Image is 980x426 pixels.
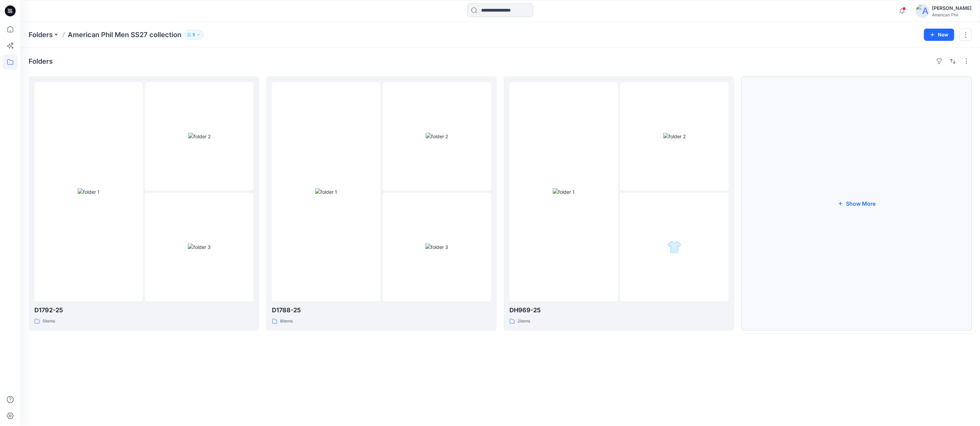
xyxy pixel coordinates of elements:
[78,188,100,195] img: folder 1
[504,76,734,331] a: folder 1folder 2folder 3DH969-252items
[188,243,211,251] img: folder 3
[68,30,181,40] p: American Phil Men SS27 collection
[916,4,929,18] img: avatar
[315,188,337,195] img: folder 1
[193,31,195,38] p: 5
[266,76,497,331] a: folder 1folder 2folder 3D1788-258items
[184,30,203,40] button: 5
[509,305,729,315] p: DH969-25
[741,76,972,331] button: Show More
[924,29,954,41] button: New
[932,12,971,17] div: American Phil
[272,305,491,315] p: D1788-25
[553,188,575,195] img: folder 1
[43,318,55,325] p: 5 items
[29,30,53,40] a: Folders
[280,318,293,325] p: 8 items
[667,240,681,254] img: folder 3
[188,133,211,140] img: folder 2
[932,4,971,12] div: [PERSON_NAME]
[34,305,254,315] p: D1792-25
[663,133,686,140] img: folder 2
[425,243,448,251] img: folder 3
[29,76,259,331] a: folder 1folder 2folder 3D1792-255items
[426,133,448,140] img: folder 2
[518,318,530,325] p: 2 items
[29,57,53,65] h4: Folders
